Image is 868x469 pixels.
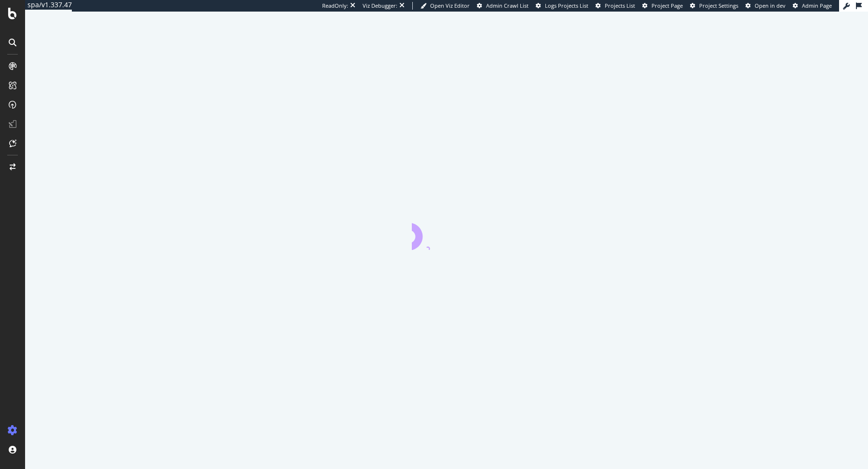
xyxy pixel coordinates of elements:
a: Logs Projects List [536,2,588,10]
span: Admin Crawl List [486,2,529,9]
span: Project Page [651,2,683,9]
a: Admin Crawl List [477,2,529,10]
span: Open Viz Editor [430,2,470,9]
a: Open Viz Editor [420,2,470,10]
a: Projects List [596,2,635,10]
div: animation [412,215,481,250]
span: Logs Projects List [545,2,588,9]
span: Open in dev [755,2,786,9]
a: Admin Page [793,2,832,10]
div: ReadOnly: [322,2,348,10]
span: Admin Page [802,2,832,9]
a: Project Page [642,2,683,10]
span: Project Settings [699,2,738,9]
a: Project Settings [690,2,738,10]
span: Projects List [605,2,635,9]
div: Viz Debugger: [363,2,397,10]
a: Open in dev [746,2,786,10]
